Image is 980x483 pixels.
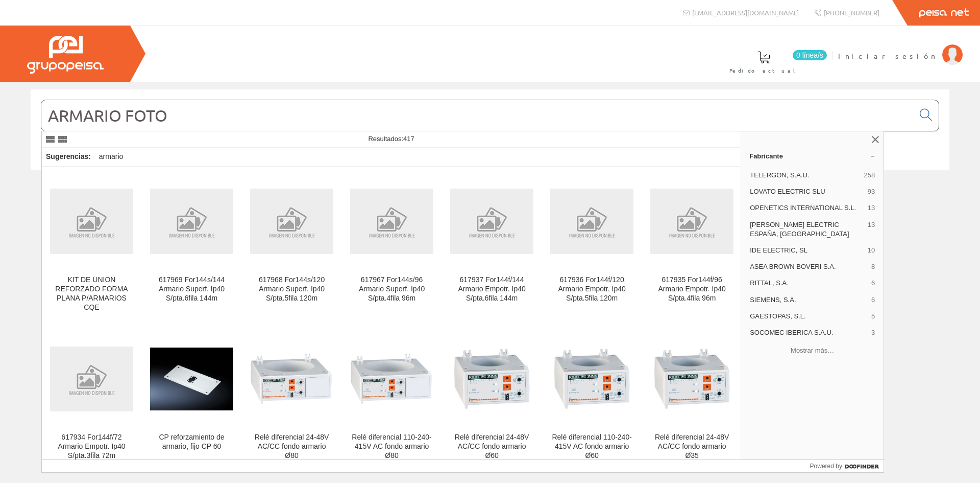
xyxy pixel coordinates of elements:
a: CP reforzamiento de armario, fijo CP 60 CP reforzamiento de armario, fijo CP 60 [142,325,241,472]
a: Relé diferencial 24-48V AC/CC fondo armario Ø60 Relé diferencial 24-48V AC/CC fondo armario Ø60 [442,325,542,472]
img: 617967 For144s/96 Armario Superf. Ip40 S/pta.4fila 96m [350,189,433,254]
span: IDE ELECTRIC, SL [750,246,864,255]
span: 10 [868,246,875,255]
div: 617935 For144f/96 Armario Empotr. Ip40 S/pta.4fila 96m [650,275,733,303]
img: 617937 For144f/144 Armario Empotr. Ip40 S/pta.6fila 144m [450,189,533,254]
img: 617935 For144f/96 Armario Empotr. Ip40 S/pta.4fila 96m [650,189,733,254]
span: 0 línea/s [793,50,827,60]
span: RITTAL, S.A. [750,279,867,288]
img: Relé diferencial 110-240-415V AC fondo armario Ø80 [350,348,433,410]
a: 617968 For144s/120 Armario Superf. Ip40 S/pta.5fila 120m 617968 For144s/120 Armario Superf. Ip40 ... [242,167,341,324]
span: GAESTOPAS, S.L. [750,312,867,321]
span: 6 [871,295,875,305]
a: 617936 For144f/120 Armario Empotr. Ip40 S/pta.5fila 120m 617936 For144f/120 Armario Empotr. Ip40 ... [542,167,642,324]
span: [PHONE_NUMBER] [824,8,879,17]
img: 617936 For144f/120 Armario Empotr. Ip40 S/pta.5fila 120m [550,189,633,254]
div: Sugerencias: [42,150,93,164]
div: 617936 For144f/120 Armario Empotr. Ip40 S/pta.5fila 120m [550,275,633,303]
a: 617935 For144f/96 Armario Empotr. Ip40 S/pta.4fila 96m 617935 For144f/96 Armario Empotr. Ip40 S/p... [642,167,742,324]
span: SOCOMEC IBERICA S.A.U. [750,328,867,337]
div: CP reforzamiento de armario, fijo CP 60 [150,433,233,451]
a: Relé diferencial 110-240-415V AC fondo armario Ø60 Relé diferencial 110-240-415V AC fondo armario... [542,325,642,472]
span: Resultados: [368,135,414,143]
span: 93 [868,187,875,196]
div: 617937 For144f/144 Armario Empotr. Ip40 S/pta.6fila 144m [450,275,533,303]
a: Powered by [810,460,884,472]
span: [EMAIL_ADDRESS][DOMAIN_NAME] [692,8,799,17]
div: Relé diferencial 110-240-415V AC fondo armario Ø60 [550,433,633,461]
div: 617968 For144s/120 Armario Superf. Ip40 S/pta.5fila 120m [250,275,333,303]
div: Relé diferencial 24-48V AC/CC fondo armario Ø35 [650,433,733,461]
span: 258 [864,171,875,180]
span: 8 [871,262,875,271]
div: Relé diferencial 110-240-415V AC fondo armario Ø80 [350,433,433,461]
span: 13 [868,203,875,213]
img: KIT DE UNION REFORZADO FORMA PLANA P/ARMARIOS CQE [50,189,133,254]
img: CP reforzamiento de armario, fijo CP 60 [150,348,233,410]
span: [PERSON_NAME] ELECTRIC ESPAÑA, [GEOGRAPHIC_DATA] [750,220,864,239]
span: Pedido actual [729,65,799,76]
div: 617934 For144f/72 Armario Empotr. Ip40 S/pta.3fila 72m [50,433,133,461]
img: Grupo Peisa [27,36,104,74]
span: 417 [403,135,414,143]
span: 13 [868,220,875,239]
a: Iniciar sesión [838,42,963,52]
span: TELERGON, S.A.U. [750,171,860,180]
span: SIEMENS, S.A. [750,295,867,305]
span: Iniciar sesión [838,51,937,61]
a: 617967 For144s/96 Armario Superf. Ip40 S/pta.4fila 96m 617967 For144s/96 Armario Superf. Ip40 S/p... [342,167,442,324]
a: Relé diferencial 110-240-415V AC fondo armario Ø80 Relé diferencial 110-240-415V AC fondo armario... [342,325,442,472]
div: Relé diferencial 24-48V AC/CC fondo armario Ø80 [250,433,333,461]
a: KIT DE UNION REFORZADO FORMA PLANA P/ARMARIOS CQE KIT DE UNION REFORZADO FORMA PLANA P/ARMARIOS CQE [42,167,141,324]
span: Powered by [810,462,842,471]
span: LOVATO ELECTRIC SLU [750,187,864,196]
span: 6 [871,279,875,288]
a: Relé diferencial 24-48V AC/CC fondo armario Ø35 Relé diferencial 24-48V AC/CC fondo armario Ø35 [642,325,742,472]
span: 3 [871,328,875,337]
button: Mostrar más… [745,342,879,359]
input: Buscar... [41,100,914,131]
a: 617969 For144s/144 Armario Superf. Ip40 S/pta.6fila 144m 617969 For144s/144 Armario Superf. Ip40 ... [142,167,241,324]
span: ASEA BROWN BOVERI S.A. [750,262,867,271]
img: 617934 For144f/72 Armario Empotr. Ip40 S/pta.3fila 72m [50,347,133,411]
img: Relé diferencial 110-240-415V AC fondo armario Ø60 [550,348,633,410]
div: armario [95,148,127,166]
img: 617969 For144s/144 Armario Superf. Ip40 S/pta.6fila 144m [150,189,233,254]
div: 617969 For144s/144 Armario Superf. Ip40 S/pta.6fila 144m [150,275,233,303]
div: © Grupo Peisa [31,182,949,191]
div: 617967 For144s/96 Armario Superf. Ip40 S/pta.4fila 96m [350,275,433,303]
span: 5 [871,312,875,321]
img: Relé diferencial 24-48V AC/CC fondo armario Ø35 [650,348,733,410]
div: KIT DE UNION REFORZADO FORMA PLANA P/ARMARIOS CQE [50,275,133,312]
a: 617934 For144f/72 Armario Empotr. Ip40 S/pta.3fila 72m 617934 For144f/72 Armario Empotr. Ip40 S/p... [42,325,141,472]
span: OPENETICS INTERNATIONAL S.L. [750,203,864,213]
img: Relé diferencial 24-48V AC/CC fondo armario Ø60 [450,348,533,410]
a: Relé diferencial 24-48V AC/CC fondo armario Ø80 Relé diferencial 24-48V AC/CC fondo armario Ø80 [242,325,341,472]
a: Fabricante [741,148,884,164]
a: 617937 For144f/144 Armario Empotr. Ip40 S/pta.6fila 144m 617937 For144f/144 Armario Empotr. Ip40 ... [442,167,542,324]
img: Relé diferencial 24-48V AC/CC fondo armario Ø80 [250,348,333,410]
img: 617968 For144s/120 Armario Superf. Ip40 S/pta.5fila 120m [250,189,333,254]
div: Relé diferencial 24-48V AC/CC fondo armario Ø60 [450,433,533,461]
